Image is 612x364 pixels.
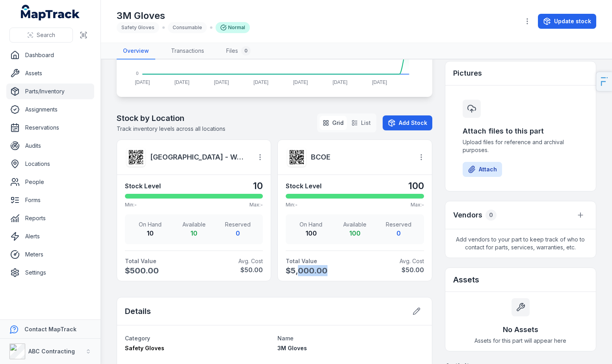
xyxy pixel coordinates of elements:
[117,125,225,132] span: Track inventory levels across all locations
[253,80,268,85] tspan: [DATE]
[277,345,307,351] span: 3M Gloves
[6,102,94,117] a: Assignments
[6,265,94,280] a: Settings
[135,80,150,85] tspan: [DATE]
[383,115,432,130] button: Add Stock
[253,180,263,192] strong: 10
[219,221,257,228] span: Reserved
[197,265,263,275] strong: $50.00
[190,229,197,237] strong: 10
[286,202,298,208] span: Min: -
[125,345,164,351] span: Safety Gloves
[6,192,94,208] a: Forms
[277,335,294,342] span: Name
[125,257,191,265] strong: Total Value
[396,229,401,237] strong: 0
[6,174,94,190] a: People
[117,113,225,124] h2: Stock by Location
[147,229,154,237] strong: 10
[125,306,151,317] h2: Details
[320,116,347,130] button: Grid
[24,326,76,332] strong: Contact MapTrack
[538,14,596,29] button: Update stock
[9,28,73,43] button: Search
[6,156,94,172] a: Locations
[463,162,502,177] button: Attach
[175,80,190,85] tspan: [DATE]
[453,274,588,285] h2: Assets
[349,229,361,237] strong: 100
[311,152,407,163] a: BCOE
[28,348,75,355] strong: ABC Contracting
[6,247,94,262] a: Meters
[445,229,596,258] span: Add vendors to your part to keep track of who to contact for parts, services, warranties, etc.
[411,202,424,208] span: Max: -
[6,47,94,63] a: Dashboard
[220,43,257,59] a: Files0
[286,257,352,265] strong: Total Value
[463,138,579,154] span: Upload files for reference and archival purposes.
[348,116,374,130] button: List
[165,43,210,59] a: Transactions
[216,22,250,33] div: Normal
[286,265,352,276] span: $5,000.00
[292,221,329,228] span: On Hand
[125,265,191,276] span: $500.00
[372,80,387,85] tspan: [DATE]
[453,210,482,221] h3: Vendors
[6,210,94,226] a: Reports
[175,221,212,228] span: Available
[125,335,150,342] span: Category
[463,126,579,137] h3: Attach files to this part
[486,210,497,221] div: 0
[333,80,348,85] tspan: [DATE]
[6,84,94,99] a: Parts/Inventory
[21,5,80,20] a: MapTrack
[380,221,417,228] span: Reserved
[286,181,322,191] strong: Stock Level
[214,80,229,85] tspan: [DATE]
[125,181,161,191] strong: Stock Level
[168,22,207,33] div: Consumable
[117,43,155,59] a: Overview
[241,46,251,56] div: 0
[503,324,538,335] h3: No Assets
[236,229,240,237] strong: 0
[305,229,317,237] strong: 100
[136,71,138,76] tspan: 0
[117,9,250,22] h1: 3M Gloves
[6,228,94,244] a: Alerts
[453,68,482,79] h3: Pictures
[336,221,374,228] span: Available
[6,120,94,136] a: Reservations
[131,221,169,228] span: On Hand
[358,265,424,275] strong: $50.00
[150,152,246,163] a: [GEOGRAPHIC_DATA] - Workshop 1
[408,180,424,192] strong: 100
[293,80,308,85] tspan: [DATE]
[37,31,55,39] span: Search
[125,202,137,208] span: Min: -
[6,138,94,154] a: Audits
[121,24,154,30] span: Safety Gloves
[474,337,566,345] span: Assets for this part will appear here
[6,65,94,81] a: Assets
[358,257,424,265] span: Avg. Cost
[197,257,263,265] span: Avg. Cost
[249,202,263,208] span: Max: -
